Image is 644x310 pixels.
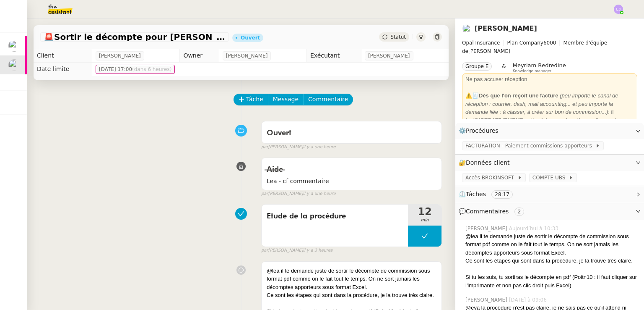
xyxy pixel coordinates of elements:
[8,59,20,71] img: users%2FWH1OB8fxGAgLOjAz1TtlPPgOcGL2%2Favatar%2F32e28291-4026-4208-b892-04f74488d877
[303,190,336,197] span: il y a une heure
[99,52,141,60] span: [PERSON_NAME]
[465,92,618,115] em: (peu importe le canal de réception : courrier, dash, mail accounting... et peu importe la demande...
[455,155,644,171] div: 🔐Données client
[465,225,509,232] span: [PERSON_NAME]
[261,144,268,151] span: par
[465,273,637,289] div: Si tu les suis, tu sortiras le décompte en pdf (Poitn10 : il faut cliquer sur l'imprimante et non...
[246,95,263,104] span: Tâche
[261,144,336,151] small: [PERSON_NAME]
[459,126,502,136] span: ⚙️
[455,203,644,220] div: 💬Commentaires 2
[390,34,406,40] span: Statut
[462,40,500,46] span: Opal Insurance
[462,62,492,71] nz-tag: Groupe E
[99,65,171,74] span: [DATE] 17:00
[34,63,92,76] td: Date limite
[132,66,171,72] span: (dans 6 heures)
[303,247,333,254] span: il y a 3 heures
[466,208,509,215] span: Commentaires
[466,159,510,166] span: Données client
[267,210,403,223] span: Etude de la procédure
[502,62,506,73] span: &
[459,191,520,197] span: ⏲️
[614,5,623,14] img: svg
[308,95,348,104] span: Commentaire
[475,117,523,123] u: IMPERATIVEMENT
[234,94,268,105] button: Tâche
[180,49,219,63] td: Owner
[459,208,527,215] span: 💬
[303,94,353,105] button: Commentaire
[261,247,332,254] small: [PERSON_NAME]
[513,69,552,74] span: Knowledge manager
[241,35,260,40] div: Ouvert
[462,24,471,33] img: users%2FWH1OB8fxGAgLOjAz1TtlPPgOcGL2%2Favatar%2F32e28291-4026-4208-b892-04f74488d877
[491,190,513,199] nz-tag: 28:17
[44,33,226,41] span: Sortir le décompte pour [PERSON_NAME]
[368,52,410,60] span: [PERSON_NAME]
[267,291,436,299] div: Ce sont les étapes qui sont dans la procédure, je la trouve très claire.
[465,92,634,141] div: ⚠️🧾 : il faut : police + prime + courtage + classer dans Brokin + classer dans Drive dossier Fact...
[465,257,637,265] div: Ce sont les étapes qui sont dans la procédure, je la trouve très claire.
[261,190,336,197] small: [PERSON_NAME]
[475,24,537,32] a: [PERSON_NAME]
[466,191,486,197] span: Tâches
[226,52,268,60] span: [PERSON_NAME]
[303,144,336,151] span: il y a une heure
[34,49,92,63] td: Client
[261,247,268,254] span: par
[8,40,20,52] img: users%2FxgWPCdJhSBeE5T1N2ZiossozSlm1%2Favatar%2F5b22230b-e380-461f-81e9-808a3aa6de32
[514,208,525,216] nz-tag: 2
[273,95,299,104] span: Message
[465,232,637,257] div: @lea il te demande juste de sortir le décompte de commission sous format pdf comme on le fait tou...
[306,49,361,63] td: Exécutant
[465,296,509,304] span: [PERSON_NAME]
[513,62,566,73] app-user-label: Knowledge manager
[408,207,441,217] span: 12
[513,62,566,68] span: Meyriam Bedredine
[267,166,283,173] span: Aide
[455,186,644,202] div: ⏲️Tâches 28:17
[509,225,560,232] span: Aujourd’hui à 10:33
[465,75,634,84] div: Ne pas accuser réception
[455,123,644,139] div: ⚙️Procédures
[44,32,54,42] span: 🚨
[267,267,436,292] div: @lea il te demande juste de sortir le décompte de commission sous format pdf comme on le fait tou...
[466,127,499,134] span: Procédures
[459,158,513,168] span: 🔐
[268,94,304,105] button: Message
[543,40,556,46] span: 6000
[267,129,291,137] span: Ouvert
[408,217,441,224] span: min
[509,296,548,304] span: [DATE] à 09:06
[465,173,517,182] span: Accès BROKINSOFT
[475,117,587,123] strong: mettre à jour en fonction
[532,173,569,182] span: COMPTE UBS
[267,176,436,186] span: Lea - cf commentaire
[261,190,268,197] span: par
[479,92,558,99] u: Dès que l'on reçoit une facture
[465,142,595,150] span: FACTURATION - Paiement commissions apporteurs
[462,39,637,55] span: [PERSON_NAME]
[507,40,543,46] span: Plan Company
